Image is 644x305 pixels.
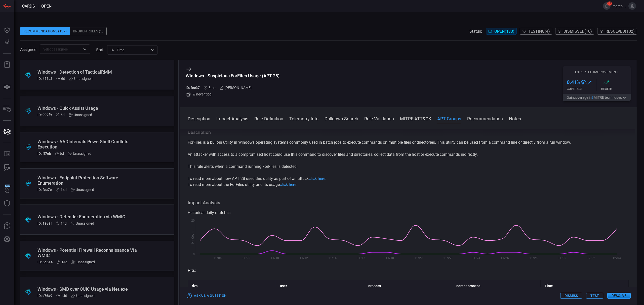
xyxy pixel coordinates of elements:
p: This rule alerts when a command running ForFiles is detected. [188,164,629,170]
button: MITRE - Detection Posture [1,81,13,93]
button: Rule Validation [364,115,394,121]
div: Unassigned [71,260,95,264]
div: Broken Rules (5) [70,27,107,35]
h3: Impact Analysis [188,200,629,206]
button: Preferences [1,233,13,245]
div: Unassigned [71,294,95,298]
button: Detections [1,36,13,48]
button: Wingman [1,184,13,196]
h5: ID: fea7e [37,188,52,192]
button: Notes [509,115,521,121]
div: Unassigned [71,221,94,225]
text: 11/18 [386,256,394,260]
button: 15 [603,2,611,10]
div: Time [111,47,149,53]
button: Dismissed(10) [555,28,594,35]
text: 11/06 [213,256,222,260]
button: Description [188,115,210,121]
text: 11/16 [357,256,365,260]
span: Cards [22,4,35,9]
div: Windows - Endpoint Protection Software Enumeration [37,175,138,186]
button: Testing(4) [520,28,552,35]
h5: ID: ff7eb [37,151,51,156]
span: 15 [607,2,612,6]
button: Threat Intelligence [1,197,13,210]
p: To read more about the ForFiles utility and its usage [188,182,629,188]
strong: dvc [192,284,197,288]
text: 11/28 [529,256,538,260]
span: Resolved ( 102 ) [606,29,635,34]
span: Assignee [20,47,36,52]
h5: ID: 5d514 [37,260,53,264]
span: Aug 05, 2025 7:03 AM [61,113,65,117]
button: Impact Analysis [216,115,248,121]
div: Windows - SMB over QUIC Usage via Net.exe [37,286,138,292]
button: Dismiss [560,293,582,299]
text: 0 [193,252,195,256]
a: click here. [309,176,326,181]
text: 11/30 [558,256,566,260]
div: Windows - Defender Enumeration via WMIC [37,214,138,219]
button: Resolve [607,293,631,299]
span: 3 [592,95,594,99]
button: Cards [1,126,13,138]
text: 11/26 [501,256,509,260]
span: Jul 29, 2025 3:17 AM [61,188,67,192]
div: Unassigned [68,151,91,156]
p: To read more about how APT 28 used this utility as part of an attack [188,176,629,182]
div: Windows - Suspicious ForFiles Usage (APT 28) [186,73,279,78]
div: Recommendations (137) [20,27,70,35]
div: Coverage [567,87,597,91]
span: Dismissed ( 10 ) [563,29,592,34]
text: 11/12 [300,256,308,260]
h5: Expected Improvement [563,70,631,74]
h5: ID: 13e8f [37,221,52,225]
strong: parent process [456,284,480,288]
span: Jul 29, 2025 3:17 AM [61,221,67,225]
button: Inventory [1,103,13,115]
button: APT Groups [437,115,461,121]
button: Resolved(102) [597,28,637,35]
text: Hit Count [191,231,194,244]
button: ALERT ANALYSIS [1,162,13,174]
button: Gaincoverage in3MITRE techniques [563,94,631,101]
button: Rule Definition [254,115,283,121]
div: Windows - Detection of TacticalRMM [37,69,138,75]
strong: Hits: [188,268,196,273]
div: Historical daily matches [188,210,629,216]
div: wineventlog [186,92,279,97]
div: Windows - AADInternals PowerShell Cmdlets Execution [37,139,138,149]
h5: ID: 992f9 [37,113,52,117]
button: Telemetry Info [289,115,318,121]
input: Select assignee [41,46,80,52]
h3: 0.41 % [567,79,580,85]
strong: user [280,284,287,288]
button: Dashboard [1,24,13,36]
button: Recommendation [467,115,503,121]
button: Ask Us a Question [186,292,228,300]
div: [PERSON_NAME] [220,86,252,90]
h5: ID: fec37 [186,86,200,90]
text: 20 [191,219,195,222]
strong: process [368,284,381,288]
div: Unassigned [71,188,94,192]
span: Testing ( 4 ) [528,29,550,34]
button: Test [586,293,603,299]
text: 11/10 [271,256,279,260]
p: An attacker with access to a compromised host could use this command to discover files and direct... [188,151,629,158]
text: 11/20 [414,256,423,260]
div: Unassigned [69,77,93,81]
span: Jul 29, 2025 3:17 AM [61,260,67,264]
button: Open(133) [486,28,517,35]
div: Health [601,87,631,91]
span: Aug 05, 2025 7:03 AM [60,151,64,156]
text: 11/22 [443,256,452,260]
text: 11/14 [328,256,337,260]
button: MITRE ATT&CK [400,115,431,121]
span: Nov 28, 2024 2:36 AM [209,86,216,90]
button: Open [81,46,88,53]
button: Reports [1,59,13,71]
h5: ID: c76a9 [37,294,52,298]
span: Status: [469,29,482,34]
span: marco.[PERSON_NAME] [613,4,626,8]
